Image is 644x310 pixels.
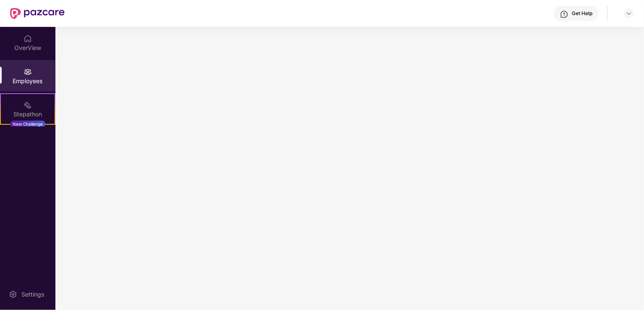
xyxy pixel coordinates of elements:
[24,68,32,76] img: svg+xml;base64,PHN2ZyBpZD0iRW1wbG95ZWVzIiB4bWxucz0iaHR0cDovL3d3dy53My5vcmcvMjAwMC9zdmciIHdpZHRoPS...
[24,101,32,109] img: svg+xml;base64,PHN2ZyB4bWxucz0iaHR0cDovL3d3dy53My5vcmcvMjAwMC9zdmciIHdpZHRoPSIyMSIgaGVpZ2h0PSIyMC...
[10,8,65,19] img: New Pazcare Logo
[19,290,47,299] div: Settings
[10,121,45,127] div: New Challenge
[560,10,568,18] img: svg+xml;base64,PHN2ZyBpZD0iSGVscC0zMngzMiIgeG1sbnM9Imh0dHA6Ly93d3cudzMub3JnLzIwMDAvc3ZnIiB3aWR0aD...
[626,10,632,17] img: svg+xml;base64,PHN2ZyBpZD0iRHJvcGRvd24tMzJ4MzIiIHhtbG5zPSJodHRwOi8vd3d3LnczLm9yZy8yMDAwL3N2ZyIgd2...
[24,34,32,43] img: svg+xml;base64,PHN2ZyBpZD0iSG9tZSIgeG1sbnM9Imh0dHA6Ly93d3cudzMub3JnLzIwMDAvc3ZnIiB3aWR0aD0iMjAiIG...
[1,110,55,118] div: Stepathon
[572,10,592,17] div: Get Help
[9,290,17,299] img: svg+xml;base64,PHN2ZyBpZD0iU2V0dGluZy0yMHgyMCIgeG1sbnM9Imh0dHA6Ly93d3cudzMub3JnLzIwMDAvc3ZnIiB3aW...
